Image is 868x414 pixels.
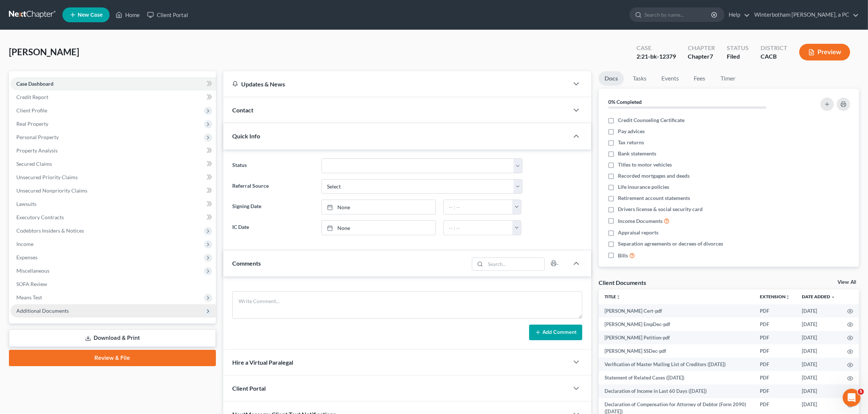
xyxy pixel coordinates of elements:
[322,200,435,214] a: None
[608,99,642,105] strong: 0% Completed
[688,44,715,52] div: Chapter
[802,294,835,299] a: Date Added expand_more
[444,200,513,214] input: -- : --
[16,201,36,207] span: Lawsuits
[10,171,216,184] a: Unsecured Priority Claims
[858,389,864,395] span: 5
[599,384,754,398] td: Declaration of Income in Last 60 Days ([DATE])
[618,240,723,247] span: Separation agreements or decrees of divorces
[16,187,87,194] span: Unsecured Nonpriority Claims
[618,194,690,202] span: Retirement account statements
[627,71,652,86] a: Tasks
[796,344,841,358] td: [DATE]
[16,80,54,87] span: Case Dashboard
[10,277,216,291] a: SOFA Review
[16,161,52,167] span: Secured Claims
[618,252,628,259] span: Bills
[9,46,79,57] span: [PERSON_NAME]
[831,295,835,299] i: expand_more
[751,8,859,22] a: Winterbotham [PERSON_NAME], a PC
[78,12,103,18] span: New Case
[16,254,38,260] span: Expenses
[16,174,78,180] span: Unsecured Priority Claims
[599,279,646,286] div: Client Documents
[10,77,216,91] a: Case Dashboard
[599,331,754,344] td: [PERSON_NAME] Petition-pdf
[143,8,192,22] a: Client Portal
[618,217,663,225] span: Income Documents
[229,220,318,235] label: IC Date
[725,8,750,22] a: Help
[761,52,787,61] div: CACB
[616,295,621,299] i: unfold_more
[618,161,672,168] span: Titles to motor vehicles
[16,107,47,114] span: Client Profile
[796,304,841,318] td: [DATE]
[10,184,216,197] a: Unsecured Nonpriority Claims
[796,318,841,331] td: [DATE]
[754,331,796,344] td: PDF
[599,71,624,86] a: Docs
[16,227,84,234] span: Codebtors Insiders & Notices
[232,359,293,366] span: Hire a Virtual Paralegal
[618,150,656,157] span: Bank statements
[599,371,754,384] td: Statement of Related Cases ([DATE])
[637,52,676,61] div: 2:21-bk-12379
[16,134,59,140] span: Personal Property
[710,53,713,60] span: 7
[637,44,676,52] div: Case
[16,214,64,220] span: Executory Contracts
[529,325,582,340] button: Add Comment
[727,52,749,61] div: Filed
[796,331,841,344] td: [DATE]
[599,318,754,331] td: [PERSON_NAME] EmpDec-pdf
[644,8,712,22] input: Search by name...
[10,91,216,104] a: Credit Report
[16,94,48,100] span: Credit Report
[232,132,260,139] span: Quick Info
[715,71,741,86] a: Timer
[229,200,318,214] label: Signing Date
[754,358,796,371] td: PDF
[16,294,42,300] span: Means Test
[485,258,544,270] input: Search...
[688,52,715,61] div: Chapter
[655,71,685,86] a: Events
[618,128,645,135] span: Pay advices
[599,344,754,358] td: [PERSON_NAME] SSDec-pdf
[16,147,58,154] span: Property Analysis
[444,221,513,235] input: -- : --
[618,172,690,180] span: Recorded mortgages and deeds
[10,211,216,224] a: Executory Contracts
[618,116,684,124] span: Credit Counseling Certificate
[760,294,790,299] a: Extensionunfold_more
[16,308,69,314] span: Additional Documents
[9,350,216,366] a: Review & File
[618,229,658,236] span: Appraisal reports
[599,304,754,318] td: [PERSON_NAME] Cert-pdf
[112,8,143,22] a: Home
[16,267,49,274] span: Miscellaneous
[799,44,850,60] button: Preview
[322,221,435,235] a: None
[16,121,48,127] span: Real Property
[754,318,796,331] td: PDF
[754,344,796,358] td: PDF
[761,44,787,52] div: District
[10,157,216,171] a: Secured Claims
[618,206,703,213] span: Drivers license & social security card
[605,294,621,299] a: Titleunfold_more
[796,371,841,384] td: [DATE]
[754,371,796,384] td: PDF
[688,71,712,86] a: Fees
[796,358,841,371] td: [DATE]
[10,144,216,157] a: Property Analysis
[10,197,216,211] a: Lawsuits
[786,295,790,299] i: unfold_more
[16,281,47,287] span: SOFA Review
[599,358,754,371] td: Verification of Master Mailing List of Creditors ([DATE])
[838,280,856,285] a: View All
[232,106,253,114] span: Contact
[727,44,749,52] div: Status
[229,158,318,173] label: Status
